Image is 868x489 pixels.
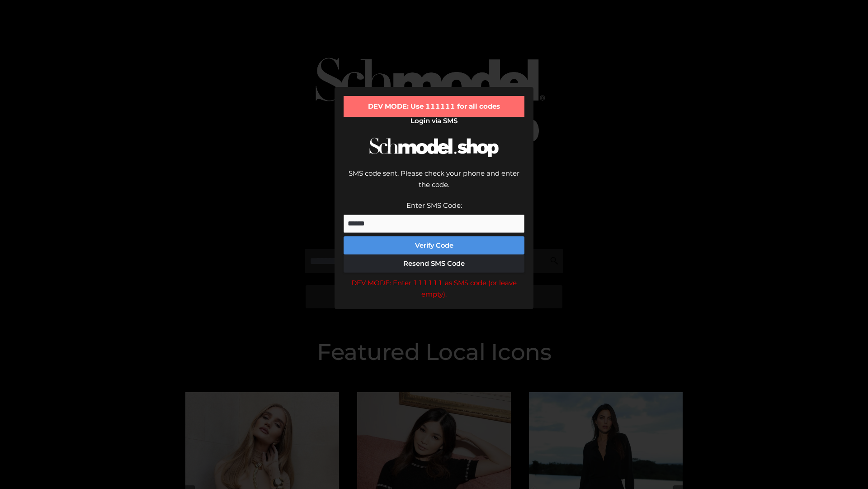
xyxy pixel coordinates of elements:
h2: Login via SMS [344,117,524,125]
label: Enter SMS Code: [406,201,462,210]
div: SMS code sent. Please check your phone and enter the code. [344,168,524,200]
div: DEV MODE: Enter 111111 as SMS code (or leave empty). [344,277,524,300]
div: DEV MODE: Use 111111 for all codes [344,96,524,117]
img: Schmodel Logo [366,129,502,165]
button: Verify Code [344,236,524,254]
button: Resend SMS Code [344,254,524,273]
